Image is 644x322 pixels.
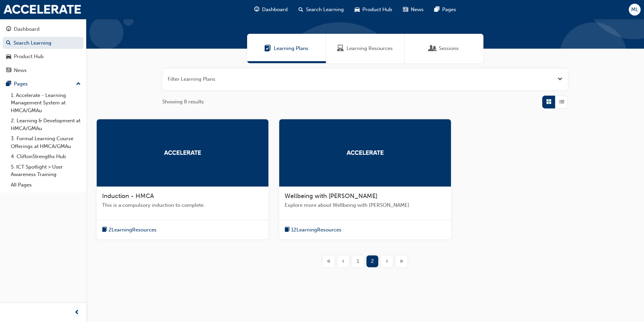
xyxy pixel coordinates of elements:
span: book-icon [102,226,107,234]
a: news-iconNews [398,3,429,17]
button: Page 2 [365,255,380,267]
a: 4. CliftonStrengths Hub [8,151,84,162]
span: search-icon [6,40,11,46]
span: prev-icon [74,308,79,317]
a: SessionsSessions [405,34,483,63]
span: Learning Plans [264,45,271,52]
button: First page [321,255,336,267]
div: Pages [14,80,28,88]
span: car-icon [6,54,11,60]
button: Page 1 [351,255,365,267]
span: This is a compulsory induction to complete. [102,201,263,209]
a: 1. Accelerate - Learning Management System at HMCA/GMAu [8,90,84,116]
span: Sessions [429,45,436,52]
span: » [400,257,403,265]
a: 5. ICT Spotlight > User Awareness Training [8,162,84,180]
span: Pages [442,6,456,14]
span: Wellbeing with [PERSON_NAME] [285,192,377,200]
span: Search Learning [306,6,344,14]
div: Product Hub [14,53,44,60]
span: Learning Plans [274,45,308,52]
button: Open the filter [557,75,563,83]
button: DashboardSearch LearningProduct HubNews [3,22,84,78]
button: Previous page [336,255,351,267]
button: book-icon12LearningResources [285,226,341,234]
span: up-icon [76,80,81,89]
span: Showing 8 results [162,98,204,106]
span: news-icon [403,5,408,14]
a: All Pages [8,180,84,190]
button: Next page [380,255,394,267]
a: News [3,64,84,77]
span: Grid [546,98,551,106]
span: guage-icon [6,26,11,32]
a: Product Hub [3,50,84,63]
a: Learning PlansLearning Plans [247,34,326,63]
span: news-icon [6,68,11,74]
span: search-icon [299,5,303,14]
img: accelerate-hmca [347,150,384,155]
img: accelerate-hmca [3,5,81,14]
span: car-icon [355,5,360,14]
a: pages-iconPages [429,3,461,17]
a: Search Learning [3,37,84,49]
span: guage-icon [254,5,259,14]
a: Dashboard [3,23,84,35]
button: ML [629,4,641,16]
a: car-iconProduct Hub [349,3,398,17]
button: Pages [3,78,84,90]
img: accelerate-hmca [164,150,201,155]
div: Dashboard [14,25,40,33]
a: accelerate-hmcaInduction - HMCAThis is a compulsory induction to complete.book-icon2LearningResou... [97,119,268,240]
a: search-iconSearch Learning [293,3,349,17]
span: Dashboard [262,6,288,14]
span: pages-icon [6,81,11,87]
button: Last page [394,255,409,267]
span: Explore more about Wellbeing with [PERSON_NAME] [285,201,446,209]
span: 1 [357,257,359,265]
a: guage-iconDashboard [249,3,293,17]
span: 2 Learning Resources [109,226,157,234]
span: News [411,6,424,14]
div: News [14,67,27,74]
span: ‹ [342,257,344,265]
span: « [327,257,331,265]
span: Learning Resources [347,45,393,52]
button: book-icon2LearningResources [102,226,157,234]
span: 2 [371,257,374,265]
span: book-icon [285,226,290,234]
span: ML [631,6,638,14]
a: 2. Learning & Development at HMCA/GMAu [8,116,84,133]
span: Learning Resources [337,45,344,52]
span: Sessions [439,45,459,52]
a: Learning ResourcesLearning Resources [326,34,405,63]
span: pages-icon [434,5,439,14]
a: 3. Formal Learning Course Offerings at HMCA/GMAu [8,133,84,151]
span: Product Hub [362,6,392,14]
span: Induction - HMCA [102,192,154,200]
span: List [559,98,564,106]
span: 12 Learning Resources [291,226,341,234]
a: accelerate-hmcaWellbeing with [PERSON_NAME]Explore more about Wellbeing with [PERSON_NAME]book-ic... [279,119,451,240]
span: › [386,257,388,265]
